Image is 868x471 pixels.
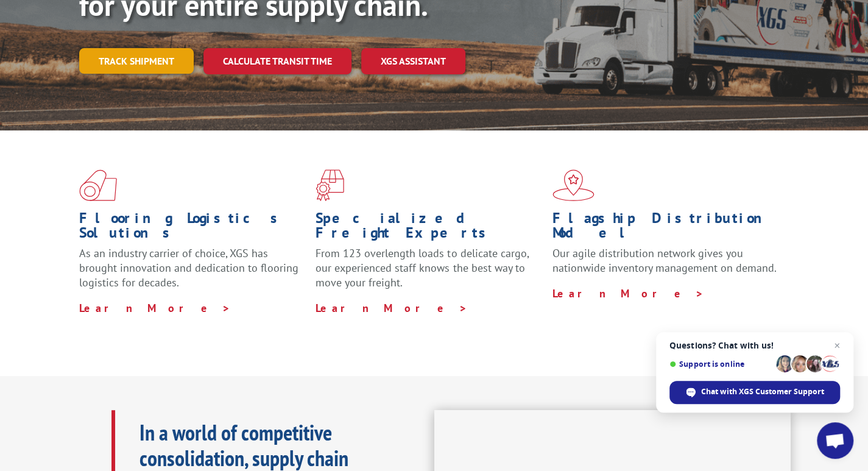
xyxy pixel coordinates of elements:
[79,301,231,315] a: Learn More >
[79,48,194,74] a: Track shipment
[669,381,840,404] div: Chat with XGS Customer Support
[203,48,351,74] a: Calculate transit time
[817,422,853,459] div: Open chat
[552,286,704,300] a: Learn More >
[669,341,840,350] span: Questions? Chat with us!
[669,359,772,369] span: Support is online
[552,246,777,275] span: Our agile distribution network gives you nationwide inventory management on demand.
[79,211,306,246] h1: Flooring Logistics Solutions
[830,338,844,353] span: Close chat
[316,246,543,300] p: From 123 overlength loads to delicate cargo, our experienced staff knows the best way to move you...
[701,386,824,397] span: Chat with XGS Customer Support
[361,48,465,74] a: XGS ASSISTANT
[316,169,344,201] img: xgs-icon-focused-on-flooring-red
[552,169,595,201] img: xgs-icon-flagship-distribution-model-red
[316,211,543,246] h1: Specialized Freight Experts
[79,169,117,201] img: xgs-icon-total-supply-chain-intelligence-red
[316,301,467,315] a: Learn More >
[79,246,298,289] span: As an industry carrier of choice, XGS has brought innovation and dedication to flooring logistics...
[552,211,780,246] h1: Flagship Distribution Model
